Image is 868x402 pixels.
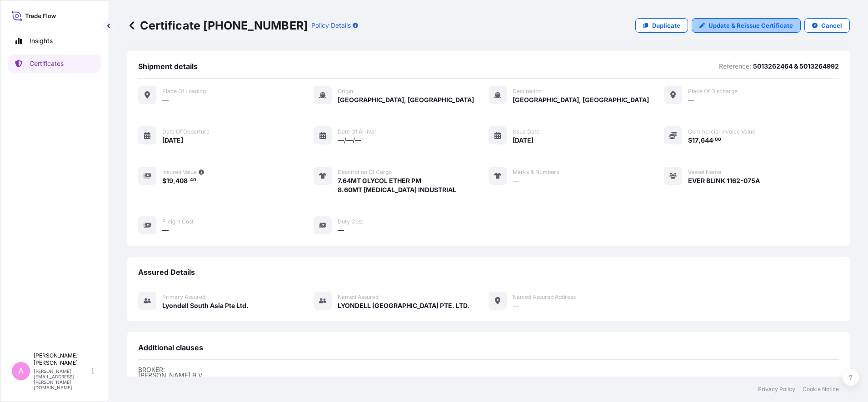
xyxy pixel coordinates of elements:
[688,95,694,104] span: —
[338,226,344,235] span: —
[190,179,196,182] span: 40
[758,386,795,393] a: Privacy Policy
[162,128,210,135] span: Date of departure
[513,88,542,95] span: Destination
[701,137,713,144] span: 644
[34,368,90,390] p: [PERSON_NAME][EMAIL_ADDRESS][PERSON_NAME][DOMAIN_NAME]
[162,88,206,95] span: Place of Loading
[688,176,760,185] span: EVER BLINK 1162-075A
[338,169,392,176] span: Description of cargo
[162,169,197,176] span: Insured Value
[175,178,188,184] span: 408
[698,137,701,144] span: ,
[162,293,205,301] span: Primary assured
[162,218,194,225] span: Freight Cost
[804,18,850,33] button: Cancel
[338,218,363,225] span: Duty Cost
[338,136,361,145] span: —/—/—
[692,18,801,33] a: Update & Reissue Certificate
[173,178,175,184] span: ,
[753,62,839,71] p: 5013262464 & 5013264992
[688,137,692,144] span: $
[513,95,649,104] span: [GEOGRAPHIC_DATA], [GEOGRAPHIC_DATA]
[513,128,539,135] span: Issue Date
[713,138,714,141] span: .
[338,128,376,135] span: Date of arrival
[162,301,249,310] span: Lyondell South Asia Pte Ltd.
[513,169,559,176] span: Marks & Numbers
[127,18,308,33] p: Certificate [PHONE_NUMBER]
[635,18,688,33] a: Duplicate
[8,55,101,73] a: Certificates
[338,293,379,301] span: Named Assured
[162,136,183,145] span: [DATE]
[18,367,24,376] span: A
[719,62,751,71] p: Reference:
[138,343,203,352] span: Additional clauses
[338,176,456,194] span: 7.64MT GLYCOL ETHER PM 8.60MT [MEDICAL_DATA] INDUSTRIAL
[652,21,680,30] p: Duplicate
[688,128,755,135] span: Commercial Invoice Value
[688,88,738,95] span: Place of discharge
[821,21,842,30] p: Cancel
[708,21,793,30] p: Update & Reissue Certificate
[162,178,166,184] span: $
[338,95,474,104] span: [GEOGRAPHIC_DATA], [GEOGRAPHIC_DATA]
[803,386,839,393] a: Cookie Notice
[338,301,469,310] span: LYONDELL [GEOGRAPHIC_DATA] PTE. LTD.
[138,62,198,71] span: Shipment details
[513,301,519,310] span: —
[30,36,53,45] p: Insights
[34,352,90,367] p: [PERSON_NAME] [PERSON_NAME]
[30,59,64,68] p: Certificates
[692,137,698,144] span: 17
[715,138,721,141] span: 00
[162,226,169,235] span: —
[311,21,351,30] p: Policy Details
[166,178,173,184] span: 19
[8,32,101,50] a: Insights
[513,293,576,301] span: Named Assured Address
[138,268,195,277] span: Assured Details
[162,95,169,104] span: —
[513,136,534,145] span: [DATE]
[338,88,353,95] span: Origin
[688,169,721,176] span: Vessel Name
[188,179,190,182] span: .
[513,176,519,185] span: —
